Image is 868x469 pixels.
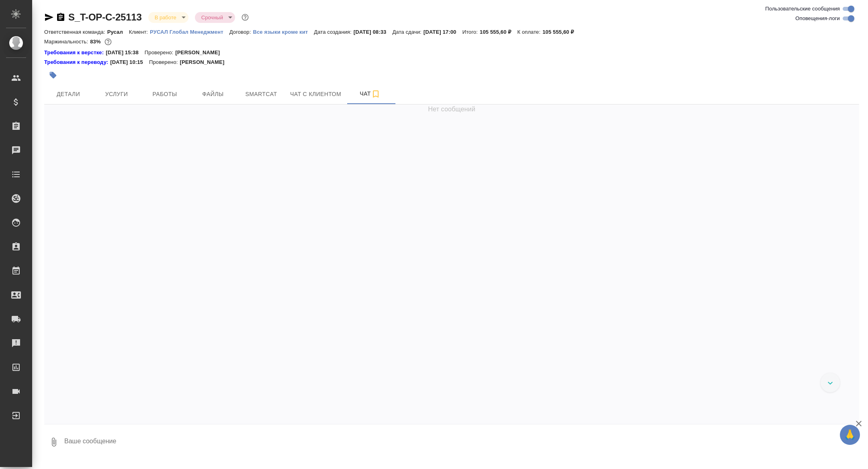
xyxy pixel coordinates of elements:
[145,89,184,99] span: Работы
[175,49,226,57] p: [PERSON_NAME]
[44,29,107,35] p: Ответственная команда:
[242,89,280,99] span: Smartcat
[49,89,88,99] span: Детали
[843,426,857,443] span: 🙏
[56,12,66,22] button: Скопировать ссылку
[253,29,314,35] p: Все языки кроме кит
[240,12,250,23] button: Доп статусы указывают на важность/срочность заказа
[150,29,229,35] p: РУСАЛ Глобал Менеджмент
[314,29,353,35] p: Дата создания:
[97,89,136,99] span: Услуги
[152,14,179,21] button: В работе
[840,425,860,445] button: 🙏
[428,104,475,114] span: Нет сообщений
[290,89,341,99] span: Чат с клиентом
[145,49,176,57] p: Проверено:
[110,58,149,66] p: [DATE] 10:15
[44,12,54,22] button: Скопировать ссылку для ЯМессенджера
[150,28,229,35] a: РУСАЛ Глобал Менеджмент
[68,12,142,23] a: S_T-OP-C-25113
[106,49,145,57] p: [DATE] 15:38
[199,14,225,21] button: Срочный
[107,29,129,35] p: Русал
[195,12,235,23] div: В работе
[542,29,580,35] p: 105 555,60 ₽
[44,58,110,66] a: Требования к переводу:
[44,39,90,45] p: Маржинальность:
[44,66,62,84] button: Добавить тэг
[149,58,180,66] p: Проверено:
[462,29,479,35] p: Итого:
[371,89,381,99] svg: Подписаться
[180,58,230,66] p: [PERSON_NAME]
[129,29,150,35] p: Клиент:
[90,39,102,45] p: 83%
[351,89,389,99] span: Чат
[424,29,463,35] p: [DATE] 17:00
[795,14,840,23] span: Оповещения-логи
[44,58,110,66] div: Нажми, чтобы открыть папку с инструкцией
[480,29,517,35] p: 105 555,60 ₽
[354,29,393,35] p: [DATE] 08:33
[44,49,106,57] div: Нажми, чтобы открыть папку с инструкцией
[517,29,542,35] p: К оплате:
[194,89,232,99] span: Файлы
[765,5,840,13] span: Пользовательские сообщения
[253,28,314,35] a: Все языки кроме кит
[44,49,106,57] a: Требования к верстке:
[229,29,253,35] p: Договор:
[148,12,188,23] div: В работе
[103,37,113,47] button: 14976.00 RUB;
[392,29,423,35] p: Дата сдачи:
